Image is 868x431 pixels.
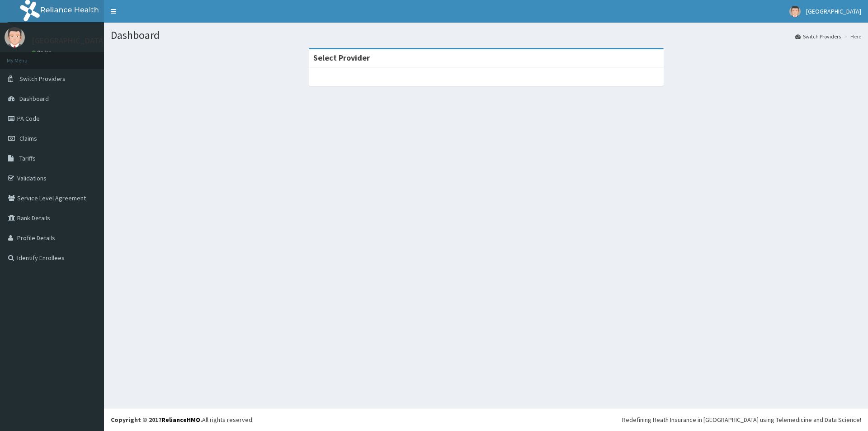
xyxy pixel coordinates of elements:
[32,37,106,45] p: [GEOGRAPHIC_DATA]
[161,416,200,424] a: RelianceHMO
[789,6,801,17] img: User Image
[19,75,66,83] span: Switch Providers
[19,95,49,103] span: Dashboard
[19,154,36,162] span: Tariffs
[795,33,841,40] a: Switch Providers
[5,27,25,47] img: User Image
[104,408,868,431] footer: All rights reserved.
[806,7,861,15] span: [GEOGRAPHIC_DATA]
[622,415,861,424] div: Redefining Heath Insurance in [GEOGRAPHIC_DATA] using Telemedicine and Data Science!
[842,33,861,40] li: Here
[111,29,861,41] h1: Dashboard
[32,49,53,56] a: Online
[111,416,202,424] strong: Copyright © 2017 .
[313,52,370,63] strong: Select Provider
[19,134,37,142] span: Claims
